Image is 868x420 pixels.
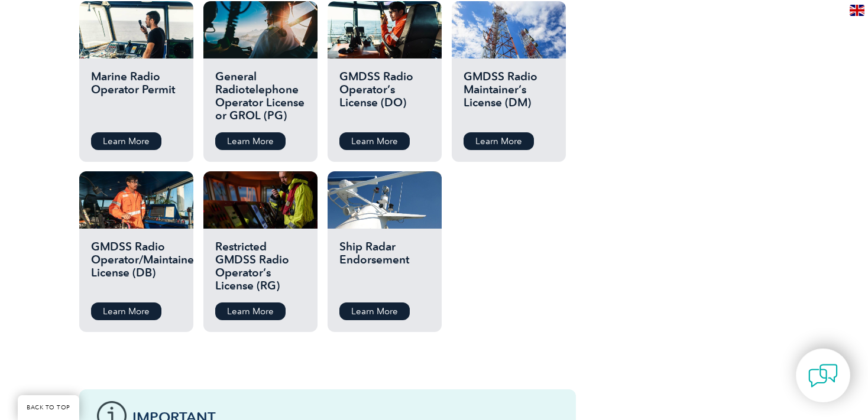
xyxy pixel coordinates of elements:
[339,302,410,320] a: Learn More
[464,132,534,150] a: Learn More
[215,70,306,123] h2: General Radiotelephone Operator License or GROL (PG)
[18,395,79,420] a: BACK TO TOP
[91,302,161,320] a: Learn More
[850,5,864,16] img: en
[215,302,286,320] a: Learn More
[464,70,554,123] h2: GMDSS Radio Maintainer’s License (DM)
[339,240,430,294] h2: Ship Radar Endorsement
[215,240,306,294] h2: Restricted GMDSS Radio Operator’s License (RG)
[339,70,430,123] h2: GMDSS Radio Operator’s License (DO)
[339,132,410,150] a: Learn More
[808,361,838,390] img: contact-chat.png
[91,240,182,294] h2: GMDSS Radio Operator/Maintainer License (DB)
[91,70,182,123] h2: Marine Radio Operator Permit
[91,132,161,150] a: Learn More
[215,132,286,150] a: Learn More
